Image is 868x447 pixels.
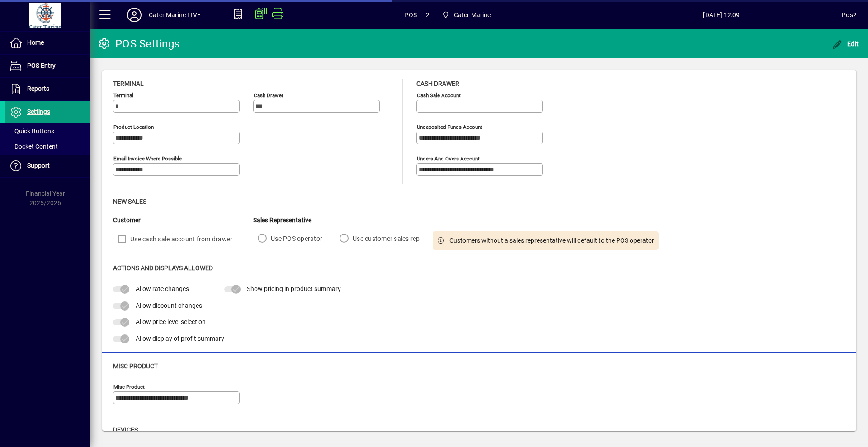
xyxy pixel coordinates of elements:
div: Pos2 [842,8,857,22]
span: Settings [27,108,50,115]
span: Allow discount changes [136,302,202,309]
button: Edit [830,36,861,52]
div: Cater Marine LIVE [149,8,201,22]
span: POS [404,8,417,22]
span: Allow display of profit summary [136,335,224,342]
mat-label: Email Invoice where possible [113,155,182,162]
a: POS Entry [5,55,90,77]
span: Terminal [113,80,144,87]
span: Docket Content [9,143,58,150]
a: Support [5,155,90,177]
span: Allow price level selection [136,318,206,325]
span: Edit [832,40,859,47]
mat-label: Undeposited Funds Account [417,124,482,130]
a: Docket Content [5,139,90,154]
span: Reports [27,85,49,92]
span: Quick Buttons [9,127,54,135]
span: POS Entry [27,62,56,69]
span: Misc Product [113,362,158,370]
span: Cash Drawer [416,80,459,87]
a: Home [5,32,90,54]
mat-label: Terminal [113,92,133,99]
span: Customers without a sales representative will default to the POS operator [449,236,654,245]
div: Sales Representative [253,216,659,225]
mat-label: Cash Drawer [254,92,283,99]
mat-label: Cash sale account [417,92,461,99]
span: Cater Marine [454,8,491,22]
mat-label: Unders and Overs Account [417,155,480,162]
span: Devices [113,426,138,433]
span: 2 [426,8,429,22]
div: Customer [113,216,253,225]
span: Home [27,39,44,46]
span: Cater Marine [439,7,495,23]
div: POS Settings [97,37,179,51]
span: Support [27,162,50,169]
a: Quick Buttons [5,123,90,139]
span: [DATE] 12:09 [601,8,842,22]
a: Reports [5,78,90,100]
span: Allow rate changes [136,285,189,292]
span: Show pricing in product summary [247,285,341,292]
mat-label: Product location [113,124,154,130]
span: New Sales [113,198,146,205]
mat-label: Misc Product [113,384,145,390]
span: Actions and Displays Allowed [113,264,213,272]
button: Profile [120,7,149,23]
